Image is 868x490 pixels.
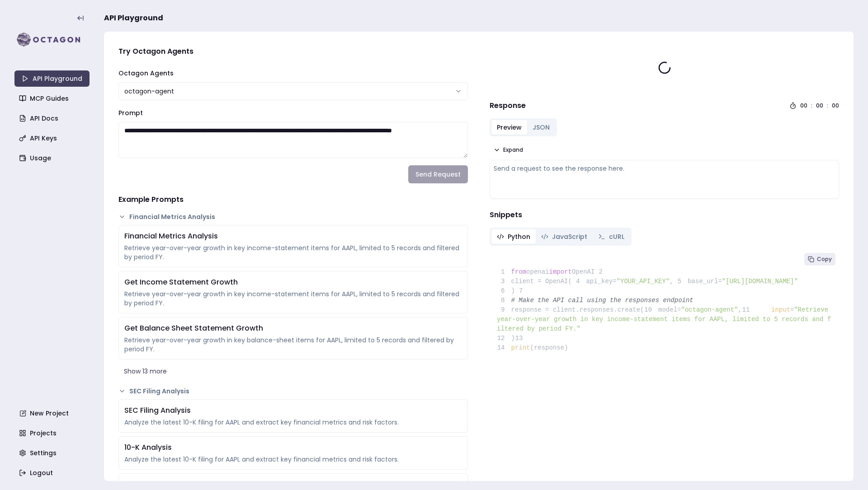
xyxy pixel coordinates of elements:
[497,306,832,332] span: "Retrieve year-over-year growth in key income-statement items for AAPL, limited to 5 records and ...
[497,296,511,305] span: 8
[515,286,529,296] span: 7
[508,232,530,241] span: Python
[15,465,90,481] a: Logout
[124,243,462,261] div: Retrieve year-over-year growth in key income-statement items for AAPL, limited to 5 records and f...
[118,194,468,205] h4: Example Prompts
[15,90,90,107] a: MCP Guides
[124,336,462,354] div: Retrieve year-over-year growth in key balance-sheet items for AAPL, limited to 5 records and filt...
[490,210,839,220] h4: Snippets
[816,102,823,109] div: 00
[811,102,812,109] div: :
[15,425,90,441] a: Projects
[15,405,90,421] a: New Project
[490,144,527,156] button: Expand
[490,100,526,111] h4: Response
[497,305,511,315] span: 9
[14,31,90,49] img: logo-rect-yK7x_WSZ.svg
[124,323,462,334] div: Get Balance Sheet Statement Growth
[124,479,462,490] div: 10-Q Analysis
[15,445,90,461] a: Settings
[503,146,523,154] span: Expand
[658,306,681,313] span: model=
[511,297,693,304] span: # Make the API call using the responses endpoint
[572,268,594,275] span: OpenAI
[494,164,835,173] div: Send a request to see the response here.
[497,287,515,294] span: )
[124,442,462,453] div: 10-K Analysis
[124,405,462,416] div: SEC Filing Analysis
[827,102,828,109] div: :
[817,256,832,263] span: Copy
[771,306,790,313] span: input
[497,343,511,353] span: 14
[104,13,163,23] span: API Playground
[491,120,527,135] button: Preview
[497,306,644,313] span: response = client.responses.create(
[511,344,530,351] span: print
[572,277,586,286] span: 4
[644,305,659,315] span: 10
[526,268,549,275] span: openai
[118,363,468,379] button: Show 13 more
[124,277,462,288] div: Get Income Statement Growth
[497,286,511,296] span: 6
[124,231,462,242] div: Financial Metrics Analysis
[530,344,568,351] span: (response)
[497,278,572,285] span: client = OpenAI(
[738,306,742,313] span: ,
[670,278,673,285] span: ,
[681,306,738,313] span: "octagon-agent"
[511,268,527,275] span: from
[497,334,511,343] span: 12
[118,69,174,78] label: Octagon Agents
[124,455,462,464] div: Analyze the latest 10-K filing for AAPL and extract key financial metrics and risk factors.
[497,267,511,277] span: 1
[617,278,670,285] span: "YOUR_API_KEY"
[118,212,468,221] button: Financial Metrics Analysis
[14,70,90,87] a: API Playground
[15,110,90,126] a: API Docs
[118,387,468,396] button: SEC Filing Analysis
[688,278,722,285] span: base_url=
[609,232,624,241] span: cURL
[549,268,572,275] span: import
[497,335,515,342] span: )
[800,102,807,109] div: 00
[515,334,529,343] span: 13
[124,289,462,308] div: Retrieve year-over-year growth in key income-statement items for AAPL, limited to 5 records and f...
[118,108,143,117] label: Prompt
[15,130,90,146] a: API Keys
[586,278,616,285] span: api_key=
[118,46,468,57] h4: Try Octagon Agents
[742,305,756,315] span: 11
[124,418,462,427] div: Analyze the latest 10-K filing for AAPL and extract key financial metrics and risk factors.
[722,278,798,285] span: "[URL][DOMAIN_NAME]"
[804,253,835,266] button: Copy
[15,150,90,166] a: Usage
[497,277,511,286] span: 3
[594,267,609,277] span: 2
[527,120,555,135] button: JSON
[790,306,794,313] span: =
[552,232,587,241] span: JavaScript
[674,277,688,286] span: 5
[832,102,839,109] div: 00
